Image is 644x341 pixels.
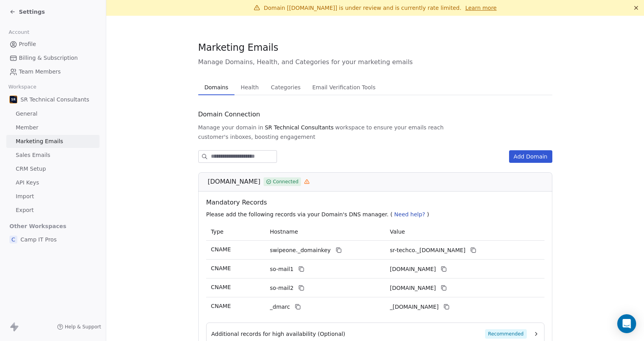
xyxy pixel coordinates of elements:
a: Import [6,190,100,203]
a: Sales Emails [6,149,100,162]
span: Domains [201,82,231,93]
span: Camp IT Pros [20,236,57,243]
span: Categories [268,82,304,93]
span: Import [16,192,34,201]
a: Member [6,121,100,134]
span: Marketing Emails [16,137,63,146]
span: Mandatory Records [206,198,548,207]
span: Domain Connection [198,110,260,119]
span: Need help? [394,211,425,218]
span: Settings [19,8,45,16]
span: Email Verification Tools [309,82,379,93]
a: Team Members [6,65,100,78]
span: Hostname [270,229,298,235]
span: API Keys [16,179,39,187]
span: Connected [273,178,298,185]
span: sr-techco2.swipeone.email [390,284,436,292]
a: Help & Support [57,324,101,330]
span: swipeone._domainkey [270,246,331,254]
img: SR%20Tech%20Consultants%20icon%2080x80.png [9,96,17,103]
span: General [16,110,37,118]
span: SR Technical Consultants [20,96,89,103]
span: CNAME [211,265,231,271]
span: Other Workspaces [6,220,70,232]
span: Export [16,206,34,214]
span: Marketing Emails [198,42,279,53]
span: Recommended [485,329,526,339]
span: C [9,236,17,243]
span: Billing & Subscription [19,54,78,62]
a: Marketing Emails [6,135,100,148]
button: Add Domain [509,150,552,163]
span: Help & Support [65,324,101,330]
p: Please add the following records via your Domain's DNS manager. ( ) [206,210,548,218]
a: Billing & Subscription [6,52,100,65]
span: [DOMAIN_NAME] [208,177,260,186]
span: _dmarc [270,303,290,311]
span: SR Technical Consultants [265,123,334,131]
a: CRM Setup [6,162,100,175]
a: Learn more [465,4,497,12]
span: so-mail1 [270,265,293,273]
span: so-mail2 [270,284,293,292]
a: Settings [9,8,45,16]
span: Workspace [5,81,40,93]
span: Manage your domain in [198,123,264,131]
span: Member [16,123,39,132]
span: _dmarc.swipeone.email [390,303,439,311]
span: Sales Emails [16,151,50,159]
a: Profile [6,38,100,51]
span: sr-techco._domainkey.swipeone.email [390,246,465,254]
span: CNAME [211,284,231,290]
span: customer's inboxes, boosting engagement [198,133,316,141]
span: Profile [19,40,36,48]
span: sr-techco1.swipeone.email [390,265,436,273]
span: Value [390,229,405,235]
span: Health [238,82,262,93]
a: Export [6,204,100,217]
span: CNAME [211,303,231,309]
button: Additional records for high availability (Optional)Recommended [211,329,539,339]
span: Manage Domains, Health, and Categories for your marketing emails [198,57,552,67]
a: General [6,107,100,120]
p: Type [211,228,260,236]
span: Domain [[DOMAIN_NAME]] is under review and is currently rate limited. [264,5,461,11]
span: Team Members [19,68,61,76]
a: API Keys [6,176,100,189]
span: Account [5,26,33,38]
div: Open Intercom Messenger [617,314,636,333]
span: Additional records for high availability (Optional) [211,330,345,338]
span: CNAME [211,246,231,253]
span: CRM Setup [16,165,46,173]
span: workspace to ensure your emails reach [335,123,444,131]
